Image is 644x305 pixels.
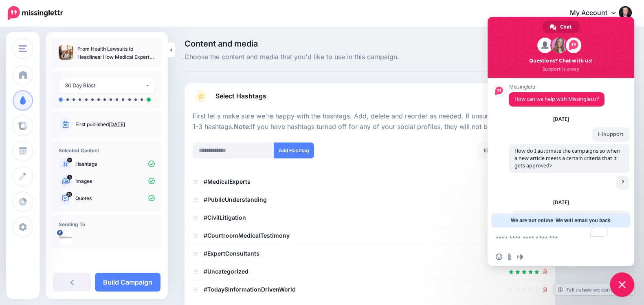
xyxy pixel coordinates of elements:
div: hashtags [477,142,515,158]
div: 30 Day Blast [65,81,145,90]
span: Insert an emoji [496,254,502,260]
span: Select Hashtags [215,91,266,102]
b: Note: [234,122,251,131]
b: #ExpertConsultants [204,250,259,257]
h4: Sending To [59,221,155,227]
button: 30 Day Blast [59,78,155,94]
span: Send a file [506,254,513,260]
a: My Account [562,3,632,23]
span: How do I automate the campaigns so when a new article meets a certain criteria that it gets appro... [514,147,620,169]
p: First let's make sure we're happy with the hashtags. Add, delete and reorder as needed. If unsure... [193,111,547,132]
p: Images [75,178,155,185]
b: #CivilLitigation [204,214,246,221]
p: Hashtags [75,160,155,168]
b: #CourtroomMedicalTestimony [204,232,290,239]
img: 1656042470395cf7452110aa6fbd3a8f_thumb.jpg [59,45,73,60]
span: 10 [483,147,488,154]
b: #PublicUnderstanding [204,196,267,203]
a: Close chat [610,272,634,297]
div: [DATE] [553,117,569,122]
h4: Selected Content [59,147,155,154]
img: Missinglettr [8,6,63,20]
p: Quotes [75,195,155,202]
button: Add Hashtag [274,142,314,158]
a: [DATE] [109,121,125,127]
b: #Uncategorized [204,268,248,275]
span: 10 [67,158,72,163]
p: First published [75,121,155,128]
a: Tell us how we can improve [554,284,634,295]
span: Choose the content and media that you'd like to use in this campaign. [185,52,555,62]
span: Content and media [185,40,555,48]
b: #MedicalExperts [204,178,251,185]
span: ? [622,179,624,186]
span: How can we help with Missinglettr? [514,96,599,102]
span: We are not online. We will email you back. [511,214,611,227]
span: 5 [67,175,72,180]
span: Chat [560,21,571,33]
a: Select Hashtags [193,90,547,111]
textarea: To enrich screen reader interactions, please activate Accessibility in Grammarly extension settings [496,227,610,248]
a: Chat [543,21,580,33]
span: Missinglettr [509,84,604,90]
img: 305933174_602458821573632_3149993063378354701_n-bsa153586.jpg [59,232,72,245]
div: [DATE] [553,200,569,205]
span: Hi support [598,131,624,138]
span: Audio message [517,254,523,260]
span: 20 [66,192,72,197]
p: From Health Lawsuits to Headlines: How Medical Experts Shape Public Understanding [77,45,155,61]
img: menu.png [19,45,27,52]
b: #TodaySInformationDrivenWorld [204,286,296,293]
